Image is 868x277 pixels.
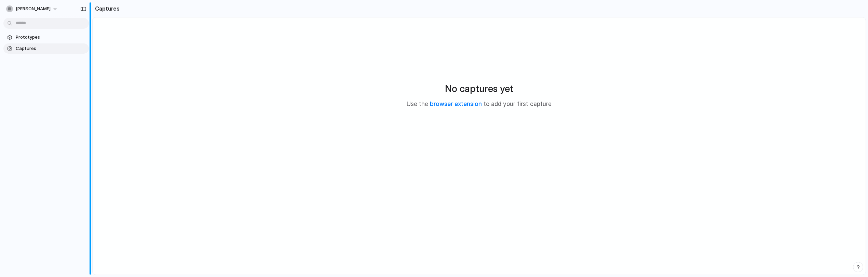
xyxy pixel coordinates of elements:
[445,81,513,96] h2: No captures yet
[407,100,552,109] p: Use the to add your first capture
[16,34,86,41] span: Prototypes
[16,5,51,12] span: [PERSON_NAME]
[3,32,89,42] a: Prototypes
[16,45,86,52] span: Captures
[92,4,120,13] h2: Captures
[3,3,61,14] button: [PERSON_NAME]
[430,101,482,107] a: browser extension
[3,43,89,54] a: Captures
